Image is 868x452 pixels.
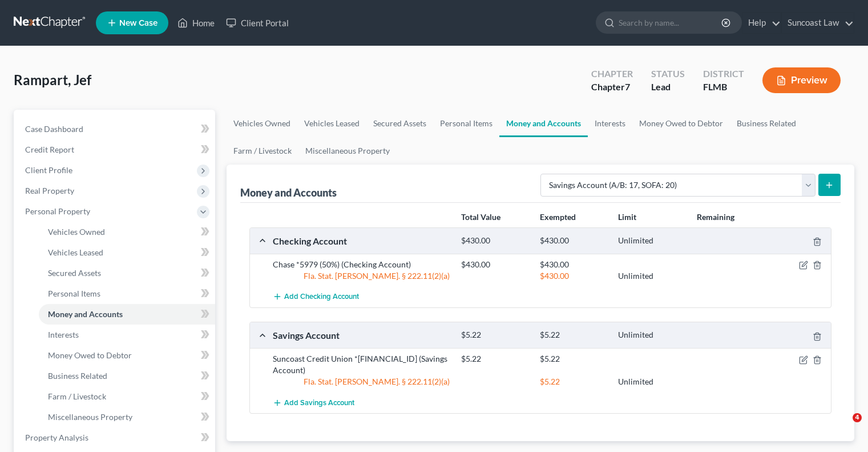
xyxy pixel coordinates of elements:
[730,110,803,137] a: Business Related
[220,13,294,33] a: Client Portal
[39,283,215,304] a: Personal Items
[632,110,730,137] a: Money Owed to Debtor
[703,81,744,94] div: FLMB
[433,110,499,137] a: Personal Items
[25,124,83,134] span: Case Dashboard
[297,110,366,137] a: Vehicles Leased
[227,110,297,137] a: Vehicles Owned
[703,67,744,81] div: District
[48,289,100,298] span: Personal Items
[267,329,455,341] div: Savings Account
[267,259,455,270] div: Chase *5979 (50%) (Checking Account)
[651,67,685,81] div: Status
[298,137,397,165] a: Miscellaneous Property
[48,330,79,339] span: Interests
[540,212,576,222] strong: Exempted
[267,376,455,387] div: Fla. Stat. [PERSON_NAME]. § 222.11(2)(a)
[612,270,691,282] div: Unlimited
[618,212,636,222] strong: Limit
[267,270,455,282] div: Fla. Stat. [PERSON_NAME]. § 222.11(2)(a)
[534,270,612,282] div: $430.00
[39,407,215,427] a: Miscellaneous Property
[591,67,633,81] div: Chapter
[853,413,862,422] span: 4
[591,81,633,94] div: Chapter
[273,286,359,307] button: Add Checking Account
[499,110,588,137] a: Money and Accounts
[25,186,74,195] span: Real Property
[612,235,691,246] div: Unlimited
[48,391,106,401] span: Farm / Livestock
[455,353,534,365] div: $5.22
[619,12,723,33] input: Search by name...
[25,433,88,442] span: Property Analysis
[48,350,132,360] span: Money Owed to Debtor
[651,81,685,94] div: Lead
[534,259,612,270] div: $430.00
[782,13,854,33] a: Suncoast Law
[14,71,91,88] span: Rampart, Jef
[48,412,132,422] span: Miscellaneous Property
[534,353,612,365] div: $5.22
[25,165,72,175] span: Client Profile
[588,110,632,137] a: Interests
[267,235,455,247] div: Checking Account
[284,398,354,407] span: Add Savings Account
[16,427,215,448] a: Property Analysis
[612,330,691,341] div: Unlimited
[39,386,215,407] a: Farm / Livestock
[762,67,841,93] button: Preview
[612,376,691,387] div: Unlimited
[240,186,337,199] div: Money and Accounts
[48,227,105,237] span: Vehicles Owned
[48,268,101,278] span: Secured Assets
[119,19,158,27] span: New Case
[48,309,123,319] span: Money and Accounts
[534,376,612,387] div: $5.22
[461,212,500,222] strong: Total Value
[39,325,215,345] a: Interests
[742,13,781,33] a: Help
[39,242,215,263] a: Vehicles Leased
[697,212,734,222] strong: Remaining
[39,263,215,283] a: Secured Assets
[625,81,630,92] span: 7
[455,259,534,270] div: $430.00
[227,137,298,165] a: Farm / Livestock
[455,235,534,246] div: $430.00
[48,371,107,381] span: Business Related
[455,330,534,341] div: $5.22
[534,235,612,246] div: $430.00
[25,145,74,154] span: Credit Report
[39,304,215,325] a: Money and Accounts
[172,13,220,33] a: Home
[534,330,612,341] div: $5.22
[25,206,90,216] span: Personal Property
[267,353,455,376] div: Suncoast Credit Union *[FINANCIAL_ID] (Savings Account)
[284,293,359,302] span: Add Checking Account
[39,345,215,366] a: Money Owed to Debtor
[273,392,354,413] button: Add Savings Account
[16,119,215,139] a: Case Dashboard
[48,247,103,257] span: Vehicles Leased
[39,366,215,386] a: Business Related
[366,110,433,137] a: Secured Assets
[39,222,215,242] a: Vehicles Owned
[16,139,215,160] a: Credit Report
[829,413,857,441] iframe: Intercom live chat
